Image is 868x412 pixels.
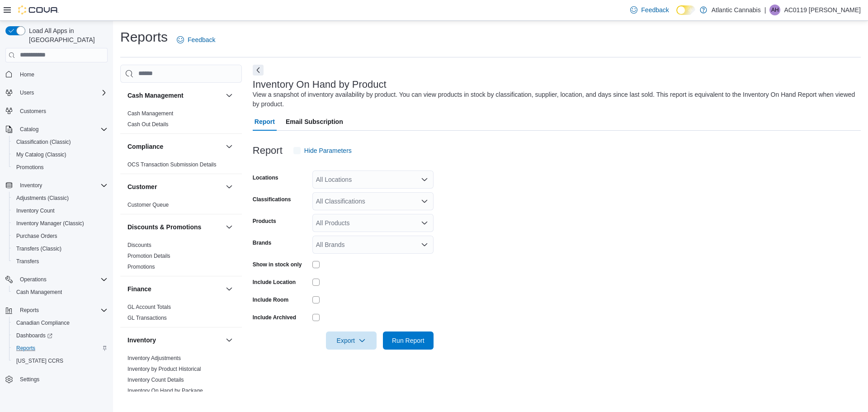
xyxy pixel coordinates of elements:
a: Reports [13,343,39,354]
a: Purchase Orders [13,231,61,242]
button: Reports [16,305,42,316]
button: Reports [2,304,111,317]
span: Reports [13,343,108,354]
span: Operations [16,274,108,285]
span: Feedback [641,5,669,14]
span: Promotions [16,164,44,171]
span: Inventory Count Details [127,376,184,384]
a: GL Transactions [127,315,167,321]
span: Transfers [16,258,39,265]
button: Next [253,65,264,76]
span: Users [20,89,34,96]
a: Customer Queue [127,202,169,208]
button: Adjustments (Classic) [9,192,111,204]
button: Export [326,331,377,350]
span: Purchase Orders [16,232,57,240]
button: Inventory [127,336,222,345]
button: Open list of options [421,219,428,227]
button: Operations [16,274,50,285]
button: Users [2,86,111,99]
span: Classification (Classic) [16,138,71,146]
button: Catalog [2,123,111,136]
a: Inventory by Product Historical [127,366,201,372]
button: My Catalog (Classic) [9,148,111,161]
h3: Inventory On Hand by Product [253,79,387,90]
a: Transfers (Classic) [13,243,65,254]
span: Load All Apps in [GEOGRAPHIC_DATA] [25,26,108,44]
h3: Compliance [127,142,163,151]
a: Promotions [127,264,155,270]
span: Customers [16,105,108,117]
span: Email Subscription [286,113,343,131]
a: Cash Out Details [127,121,169,128]
a: Inventory Count [13,205,58,216]
span: My Catalog (Classic) [13,149,108,160]
span: Users [16,87,108,98]
h3: Cash Management [127,91,184,100]
span: Canadian Compliance [13,317,108,328]
button: Compliance [224,141,235,152]
a: Inventory Count Details [127,377,184,383]
span: Dashboards [16,332,52,339]
div: Compliance [120,159,242,174]
div: AC0119 Hookey Dominique [769,5,780,15]
button: Hide Parameters [290,142,355,160]
button: Open list of options [421,176,428,183]
span: Reports [16,345,35,352]
span: Home [20,71,34,78]
h3: Discounts & Promotions [127,223,201,232]
h3: Customer [127,182,157,191]
span: AH [771,5,779,15]
button: Inventory [224,335,235,346]
span: Run Report [392,336,425,345]
label: Brands [253,239,271,246]
span: Adjustments (Classic) [13,193,108,204]
span: [US_STATE] CCRS [16,357,63,365]
span: Export [331,331,371,350]
a: Promotions [13,162,47,173]
span: GL Account Totals [127,303,171,311]
span: Customers [20,108,46,115]
a: Feedback [173,31,219,49]
span: Inventory by Product Historical [127,365,201,373]
button: Cash Management [9,286,111,298]
a: Adjustments (Classic) [13,193,72,204]
span: Inventory [16,180,108,191]
button: Transfers (Classic) [9,242,111,255]
span: Promotions [127,263,155,270]
a: Inventory Adjustments [127,355,181,361]
span: Home [16,69,108,80]
span: My Catalog (Classic) [16,151,66,158]
div: Cash Management [120,108,242,133]
img: Cova [18,5,59,14]
button: Canadian Compliance [9,317,111,329]
label: Classifications [253,196,291,203]
span: Operations [20,276,47,283]
span: Classification (Classic) [13,137,108,147]
button: Inventory Manager (Classic) [9,217,111,230]
h1: Reports [120,28,168,46]
label: Include Location [253,279,296,286]
button: Settings [2,373,111,386]
a: Customers [16,106,50,117]
a: [US_STATE] CCRS [13,355,67,366]
a: Inventory Manager (Classic) [13,218,88,229]
button: Reports [9,342,111,355]
button: Customers [2,104,111,118]
span: Inventory Manager (Classic) [16,220,84,227]
button: Users [16,87,38,98]
span: Dashboards [13,330,108,341]
p: AC0119 [PERSON_NAME] [784,5,861,15]
a: Classification (Classic) [13,137,75,147]
a: Inventory On Hand by Package [127,388,203,394]
div: View a snapshot of inventory availability by product. You can view products in stock by classific... [253,90,856,109]
span: Cash Management [16,289,62,296]
a: Transfers [13,256,42,267]
a: Dashboards [13,330,56,341]
span: Purchase Orders [13,231,108,242]
button: Cash Management [127,91,222,100]
button: Discounts & Promotions [127,223,222,232]
span: Feedback [188,35,215,44]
